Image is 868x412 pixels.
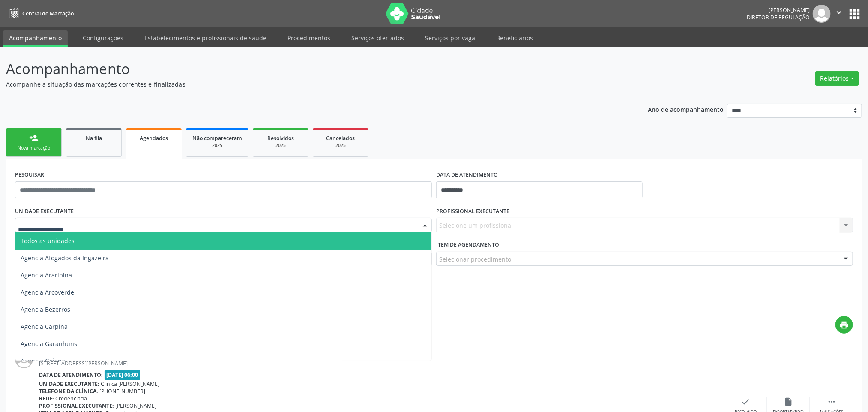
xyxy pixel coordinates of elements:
[6,6,74,21] a: Central de Marcação
[815,71,859,86] button: Relatórios
[3,30,68,47] a: Acompanhamento
[21,340,77,348] span: Agencia Garanhuns
[439,255,511,264] span: Selecionar procedimento
[86,135,102,142] span: Na fila
[747,14,810,21] span: Diretor de regulação
[29,133,39,143] div: person_add
[15,204,74,218] label: UNIDADE EXECUTANTE
[267,135,294,142] span: Resolvidos
[259,142,302,149] div: 2025
[116,402,157,409] span: [PERSON_NAME]
[77,30,129,45] a: Configurações
[21,305,70,313] span: Agencia Bezerros
[784,397,793,406] i: insert_drive_file
[326,135,355,142] span: Cancelados
[105,370,141,380] span: [DATE] 06:00
[840,320,849,330] i: print
[39,402,114,409] b: Profissional executante:
[56,395,87,402] span: Credenciada
[21,254,109,262] span: Agencia Afogados da Ingazeira
[101,380,160,388] span: Clinica [PERSON_NAME]
[345,30,410,45] a: Serviços ofertados
[21,322,68,331] span: Agencia Carpina
[15,168,44,181] label: PESQUISAR
[490,30,539,45] a: Beneficiários
[140,135,168,142] span: Agendados
[21,237,75,245] span: Todos as unidades
[827,397,836,406] i: 
[436,168,498,181] label: DATA DE ATENDIMENTO
[835,316,853,334] button: print
[39,371,103,379] b: Data de atendimento:
[39,380,99,388] b: Unidade executante:
[419,30,481,45] a: Serviços por vaga
[281,30,336,45] a: Procedimentos
[436,238,499,252] label: Item de agendamento
[847,6,862,21] button: apps
[319,142,362,149] div: 2025
[436,204,509,218] label: PROFISSIONAL EXECUTANTE
[21,271,72,279] span: Agencia Araripina
[39,388,98,395] b: Telefone da clínica:
[6,80,605,89] p: Acompanhe a situação das marcações correntes e finalizadas
[648,104,724,114] p: Ano de acompanhamento
[100,388,146,395] span: [PHONE_NUMBER]
[6,58,605,80] p: Acompanhamento
[834,8,844,17] i: 
[39,395,54,402] b: Rede:
[192,135,242,142] span: Não compareceram
[21,288,74,296] span: Agencia Arcoverde
[192,142,242,149] div: 2025
[741,397,751,406] i: check
[22,10,74,17] span: Central de Marcação
[12,145,55,151] div: Nova marcação
[39,360,724,367] div: [STREET_ADDRESS][PERSON_NAME]
[747,6,810,14] div: [PERSON_NAME]
[21,357,65,365] span: Agencia Goiana
[138,30,272,45] a: Estabelecimentos e profissionais de saúde
[831,5,847,23] button: 
[813,5,831,23] img: img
